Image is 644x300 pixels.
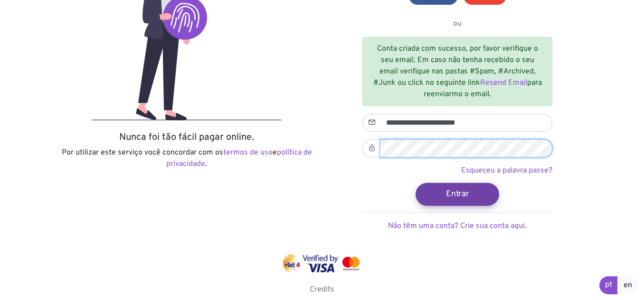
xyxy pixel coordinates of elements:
a: Esqueceu a palavra passe? [461,166,552,175]
a: termos de uso [223,148,273,157]
h5: Nunca foi tão fácil pagar online. [58,132,315,143]
div: Conta criada com sucesso, por favor verifique o seu email. Em caso não tenha recebido o seu email... [362,37,552,106]
a: Resend Email [480,78,527,88]
a: pt [599,276,618,294]
img: vinti4 [282,255,301,273]
button: Entrar [416,182,499,205]
p: Por utilizar este serviço você concordar com os e . [58,147,315,170]
p: ou [362,18,552,29]
img: visa [303,255,338,273]
a: en [617,276,638,294]
a: Credits [310,285,334,294]
img: mastercard [340,255,362,273]
a: Não têm uma conta? Crie sua conta aqui. [388,221,527,231]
